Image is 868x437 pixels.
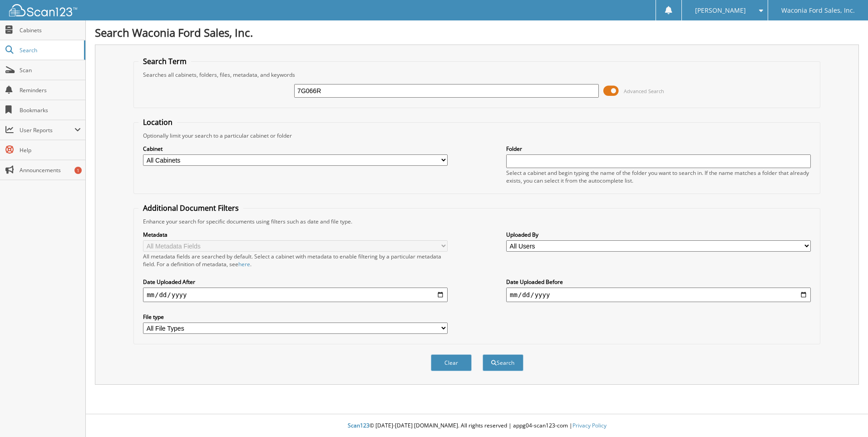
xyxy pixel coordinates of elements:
[138,218,815,225] div: Enhance your search for specific documents using filters such as date and file type.
[138,71,815,79] div: Searches all cabinets, folders, files, metadata, and keywords
[20,46,79,54] span: Search
[143,253,448,268] div: All metadata fields are searched by default. Select a cabinet with metadata to enable filtering b...
[20,146,81,154] span: Help
[506,288,811,302] input: end
[138,132,815,139] div: Optionally limit your search to a particular cabinet or folder
[348,422,370,429] span: Scan123
[86,415,868,437] div: © [DATE]-[DATE] [DOMAIN_NAME]. All rights reserved | appg04-scan123-com |
[138,56,191,66] legend: Search Term
[20,126,74,134] span: User Reports
[143,313,448,321] label: File type
[431,354,472,371] button: Clear
[506,145,811,153] label: Folder
[20,26,81,34] span: Cabinets
[506,278,811,286] label: Date Uploaded Before
[9,4,77,16] img: scan123-logo-white.svg
[143,278,448,286] label: Date Uploaded After
[143,145,448,153] label: Cabinet
[238,260,250,268] a: here
[95,25,859,40] h1: Search Waconia Ford Sales, Inc.
[20,106,81,114] span: Bookmarks
[506,169,811,184] div: Select a cabinet and begin typing the name of the folder you want to search in. If the name match...
[483,354,523,371] button: Search
[143,231,448,238] label: Metadata
[20,86,81,94] span: Reminders
[138,203,243,213] legend: Additional Document Filters
[20,66,81,74] span: Scan
[74,167,82,174] div: 1
[695,8,746,13] span: [PERSON_NAME]
[624,88,664,94] span: Advanced Search
[20,166,81,174] span: Announcements
[572,422,607,429] a: Privacy Policy
[143,288,448,302] input: start
[138,117,177,127] legend: Location
[506,231,811,238] label: Uploaded By
[781,8,855,13] span: Waconia Ford Sales, Inc.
